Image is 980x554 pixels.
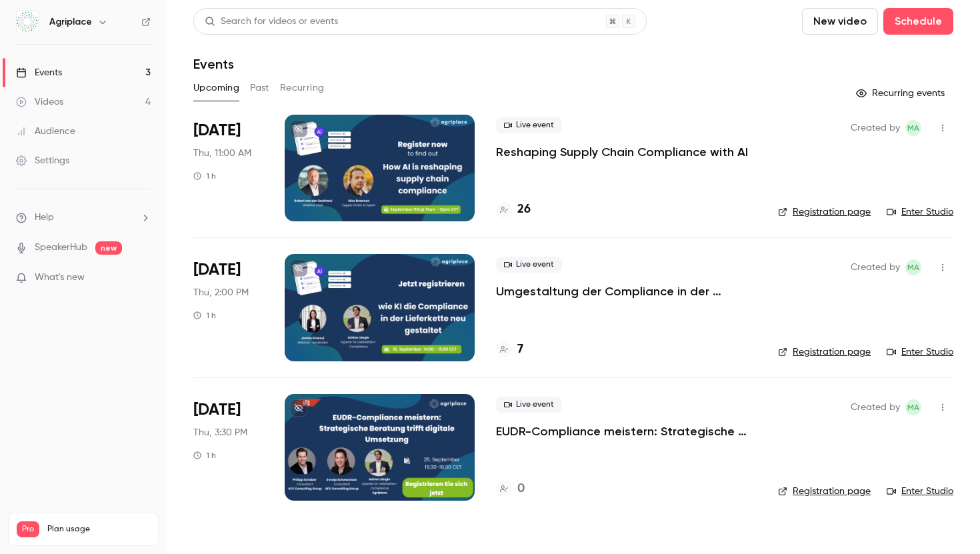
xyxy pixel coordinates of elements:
div: Settings [16,154,69,167]
span: Live event [496,257,562,273]
h4: 0 [517,480,525,498]
div: 1 h [193,450,216,461]
a: Registration page [778,205,871,219]
span: Live event [496,397,562,413]
span: Created by [851,259,900,275]
span: Thu, 2:00 PM [193,286,249,299]
div: Sep 18 Thu, 11:00 AM (Europe/Amsterdam) [193,115,263,221]
a: EUDR-Compliance meistern: Strategische Beratung trifft digitale Umsetzung [496,423,757,439]
span: Marketing Agriplace [905,120,921,136]
span: [DATE] [193,120,241,141]
span: Marketing Agriplace [905,399,921,415]
iframe: Noticeable Trigger [135,272,151,284]
img: Agriplace [17,11,38,33]
span: MA [907,120,919,136]
a: Enter Studio [887,485,953,498]
span: Created by [851,399,900,415]
span: Help [35,211,54,225]
span: Marketing Agriplace [905,259,921,275]
h6: Agriplace [49,15,92,29]
div: 1 h [193,171,216,181]
button: Upcoming [193,77,239,99]
span: new [95,241,122,255]
a: 0 [496,480,525,498]
a: Enter Studio [887,205,953,219]
a: Umgestaltung der Compliance in der Lieferkette mit KI [496,283,757,299]
button: New video [802,8,878,35]
li: help-dropdown-opener [16,211,151,225]
a: Enter Studio [887,345,953,359]
div: 1 h [193,310,216,321]
div: Sep 25 Thu, 3:30 PM (Europe/Amsterdam) [193,394,263,501]
span: [DATE] [193,259,241,281]
span: Thu, 11:00 AM [193,147,251,160]
span: Created by [851,120,900,136]
div: Sep 18 Thu, 2:00 PM (Europe/Amsterdam) [193,254,263,361]
div: Audience [16,125,75,138]
a: 26 [496,201,531,219]
span: Live event [496,117,562,133]
span: Thu, 3:30 PM [193,426,247,439]
div: Videos [16,95,63,109]
a: Registration page [778,485,871,498]
span: MA [907,399,919,415]
a: SpeakerHub [35,241,87,255]
button: Recurring [280,77,325,99]
span: Pro [17,521,39,537]
div: Search for videos or events [205,15,338,29]
button: Recurring events [850,83,953,104]
button: Schedule [883,8,953,35]
h4: 26 [517,201,531,219]
a: Reshaping Supply Chain Compliance with AI [496,144,748,160]
span: [DATE] [193,399,241,421]
div: Events [16,66,62,79]
h4: 7 [517,341,523,359]
span: Plan usage [47,524,150,535]
a: 7 [496,341,523,359]
h1: Events [193,56,234,72]
a: Registration page [778,345,871,359]
button: Past [250,77,269,99]
span: What's new [35,271,85,285]
span: MA [907,259,919,275]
